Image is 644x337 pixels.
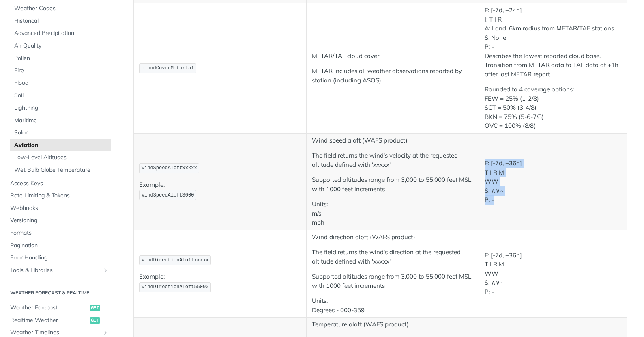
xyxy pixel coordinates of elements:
[10,164,111,176] a: Wet Bulb Globe Temperature
[485,85,622,131] p: Rounded to 4 coverage options: FEW = 25% (1-2/8) SCT = 50% (3-4/8) BKN = 75% (5-6-7/8) OVC = 100%...
[6,302,111,314] a: Weather Forecastget
[14,67,109,75] span: Fire
[6,202,111,214] a: Webhooks
[312,175,474,194] p: Supported altitudes range from 3,000 to 55,000 feet MSL, with 1000 feet increments
[102,267,109,274] button: Show subpages for Tools & Libraries
[10,316,88,324] span: Realtime Weather
[312,151,474,169] p: The field returns the wind's velocity at the requested altitude defined with 'xxxxx'
[312,248,474,266] p: The field returns the wind's direction at the requested altitude defined with 'xxxxx'
[6,289,111,296] h2: Weather Forecast & realtime
[312,272,474,290] p: Supported altitudes range from 3,000 to 55,000 feet MSL, with 1000 feet increments
[312,52,474,61] p: METAR/TAF cloud cover
[142,192,194,198] span: windSpeedAloft3000
[10,65,111,77] a: Fire
[14,166,109,174] span: Wet Bulb Globe Temperature
[10,52,111,65] a: Pollen
[14,4,109,13] span: Weather Codes
[10,216,109,225] span: Versioning
[14,91,109,99] span: Soil
[14,104,109,112] span: Lightning
[10,127,111,139] a: Solar
[6,314,111,326] a: Realtime Weatherget
[6,177,111,190] a: Access Keys
[10,151,111,164] a: Low-Level Altitudes
[6,264,111,277] a: Tools & LibrariesShow subpages for Tools & Libraries
[10,139,111,151] a: Aviation
[485,159,622,205] p: F: [-7d, +36h] T I R M WW S: ∧∨~ P: -
[485,6,622,79] p: F: [-7d, +24h] I: T I R A: Land, 6km radius from METAR/TAF stations S: None P: - Describes the lo...
[14,54,109,63] span: Pollen
[142,65,194,71] span: cloudCoverMetarTaf
[139,180,301,201] p: Example:
[10,2,111,15] a: Weather Codes
[10,304,88,312] span: Weather Forecast
[10,328,100,337] span: Weather Timelines
[142,165,197,171] span: windSpeedAloftxxxxx
[312,233,474,242] p: Wind direction aloft (WAFS product)
[10,89,111,102] a: Soil
[312,200,474,227] p: Units: m/s mph
[14,153,109,162] span: Low-Level Altitudes
[10,254,109,262] span: Error Handling
[90,317,100,324] span: get
[312,320,474,329] p: Temperature aloft (WAFS product)
[90,305,100,311] span: get
[485,251,622,297] p: F: [-7d, +36h] T I R M WW S: ∧∨~ P: -
[14,17,109,25] span: Historical
[142,284,209,290] span: windDirectionAloft55000
[14,42,109,50] span: Air Quality
[6,227,111,239] a: Formats
[312,136,474,145] p: Wind speed aloft (WAFS product)
[10,102,111,114] a: Lightning
[10,179,109,188] span: Access Keys
[10,27,111,39] a: Advanced Precipitation
[102,329,109,336] button: Show subpages for Weather Timelines
[142,257,209,263] span: windDirectionAloftxxxxx
[14,29,109,37] span: Advanced Precipitation
[14,141,109,149] span: Aviation
[139,272,301,293] p: Example:
[10,192,109,200] span: Rate Limiting & Tokens
[10,114,111,127] a: Maritime
[6,190,111,202] a: Rate Limiting & Tokens
[10,242,109,250] span: Pagination
[10,40,111,52] a: Air Quality
[312,67,474,85] p: METAR Includes all weather observations reported by station (including ASOS)
[14,117,109,125] span: Maritime
[14,129,109,137] span: Solar
[10,77,111,89] a: Flood
[10,204,109,212] span: Webhooks
[6,240,111,252] a: Pagination
[10,15,111,27] a: Historical
[6,252,111,264] a: Error Handling
[10,229,109,237] span: Formats
[14,79,109,87] span: Flood
[6,214,111,227] a: Versioning
[10,266,100,274] span: Tools & Libraries
[312,296,474,315] p: Units: Degrees - 000-359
